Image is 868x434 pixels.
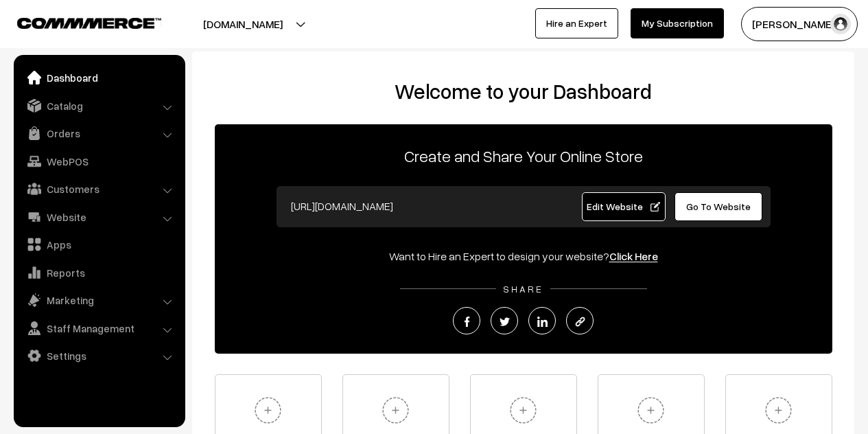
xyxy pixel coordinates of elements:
span: Edit Website [587,201,660,212]
a: Website [17,205,180,229]
p: Create and Share Your Online Store [215,144,832,168]
a: Orders [17,121,180,146]
img: plus.svg [504,391,542,429]
a: COMMMERCE [17,14,137,30]
a: Dashboard [17,65,180,90]
div: Want to Hire an Expert to design your website? [215,248,832,264]
a: Catalog [17,93,180,118]
a: Go To Website [675,192,763,221]
a: WebPOS [17,149,180,174]
img: plus.svg [249,391,287,429]
img: COMMMERCE [17,18,161,28]
a: Customers [17,176,180,201]
a: Edit Website [582,192,666,221]
a: Apps [17,232,180,257]
a: Marketing [17,288,180,312]
a: Reports [17,260,180,285]
img: plus.svg [632,391,670,429]
button: [PERSON_NAME] [741,7,858,41]
span: Go To Website [686,201,751,212]
img: plus.svg [760,391,797,429]
a: Staff Management [17,316,180,341]
span: SHARE [496,283,550,295]
a: Hire an Expert [535,8,618,38]
a: Settings [17,343,180,368]
a: My Subscription [631,8,724,38]
img: user [830,14,851,34]
button: [DOMAIN_NAME] [155,7,331,41]
a: Click Here [609,249,658,263]
img: plus.svg [377,391,414,429]
h2: Welcome to your Dashboard [206,79,841,104]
